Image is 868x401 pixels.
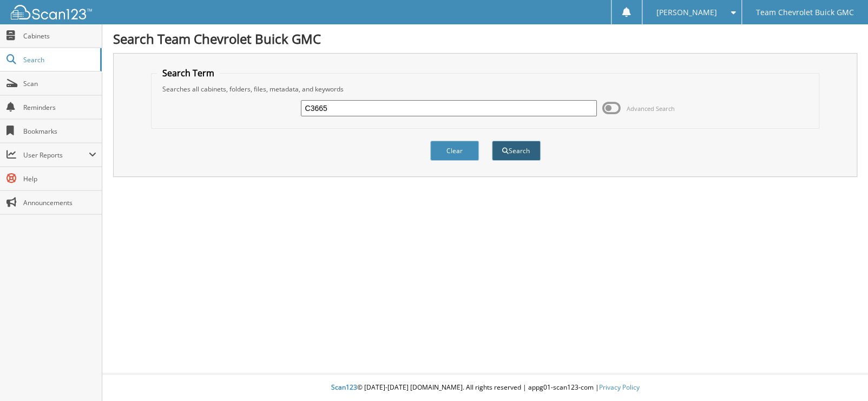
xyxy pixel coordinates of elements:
span: Search [23,55,95,64]
span: Reminders [23,103,96,112]
button: Search [492,141,541,161]
div: Searches all cabinets, folders, files, metadata, and keywords [157,84,814,94]
span: Scan123 [331,383,357,392]
span: [PERSON_NAME] [656,9,717,16]
a: Privacy Policy [599,383,640,392]
span: Advanced Search [627,104,675,113]
legend: Search Term [157,67,220,79]
span: Cabinets [23,31,96,41]
img: scan123-logo-white.svg [11,5,92,19]
div: © [DATE]-[DATE] [DOMAIN_NAME]. All rights reserved | appg01-scan123-com | [102,374,868,401]
span: Announcements [23,198,96,207]
span: Help [23,174,96,183]
button: Clear [430,141,479,161]
span: Team Chevrolet Buick GMC [756,9,854,16]
span: User Reports [23,150,89,160]
iframe: Chat Widget [814,349,868,401]
span: Scan [23,79,96,88]
span: Bookmarks [23,127,96,136]
h1: Search Team Chevrolet Buick GMC [113,30,857,48]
